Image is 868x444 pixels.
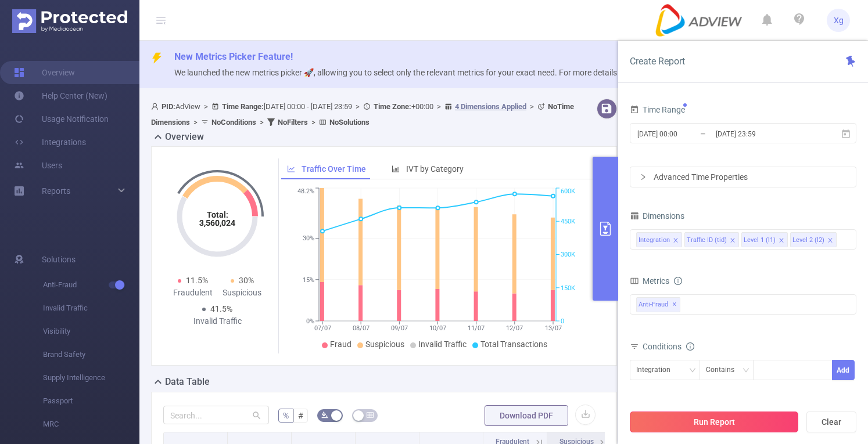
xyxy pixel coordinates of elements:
[630,56,685,67] span: Create Report
[193,315,242,327] div: Invalid Traffic
[210,304,232,313] span: 41.5%
[365,340,404,349] span: Suspicious
[43,320,139,343] span: Visibility
[306,317,314,325] tspan: 0%
[12,9,127,33] img: Protected Media
[222,102,264,111] b: Time Range:
[674,277,682,285] i: icon: info-circle
[630,167,856,187] div: icon: rightAdvanced Time Properties
[165,375,210,389] h2: Data Table
[199,218,235,228] tspan: 3,560,024
[827,237,833,244] i: icon: close
[636,360,679,380] div: Integration
[429,324,446,332] tspan: 10/07
[168,287,217,299] div: Fraudulent
[374,102,411,111] b: Time Zone:
[151,102,574,127] span: AdView [DATE] 00:00 - [DATE] 23:59 +00:00
[42,186,70,196] span: Reports
[391,324,408,332] tspan: 09/07
[43,413,139,436] span: MRC
[743,367,749,375] i: icon: down
[468,324,485,332] tspan: 11/07
[43,273,139,297] span: Anti-Fraud
[689,367,696,375] i: icon: down
[673,237,679,244] i: icon: close
[636,297,680,312] span: Anti-Fraud
[630,276,669,286] span: Metrics
[163,406,269,424] input: Search...
[43,297,139,320] span: Invalid Traffic
[162,102,175,111] b: PID:
[485,405,568,426] button: Download PDF
[792,233,824,248] div: Level 2 (l2)
[352,102,363,111] span: >
[14,131,86,154] a: Integrations
[561,188,575,196] tspan: 600K
[256,118,267,127] span: >
[744,233,776,248] div: Level 1 (l1)
[330,340,351,349] span: Fraud
[545,324,562,332] tspan: 13/07
[480,340,547,349] span: Total Transactions
[165,130,204,144] h2: Overview
[151,103,162,110] i: icon: user
[630,105,685,114] span: Time Range
[639,233,670,248] div: Integration
[151,52,163,64] i: icon: thunderbolt
[506,324,523,332] tspan: 12/07
[636,232,682,247] li: Integration
[686,342,694,351] i: icon: info-circle
[526,102,537,111] span: >
[42,248,76,271] span: Solutions
[367,411,374,418] i: icon: table
[433,102,444,111] span: >
[640,174,647,181] i: icon: right
[406,164,464,174] span: IVT by Category
[672,298,677,312] span: ✕
[687,233,727,248] div: Traffic ID (tid)
[297,188,314,196] tspan: 48.2%
[455,102,526,111] u: 4 Dimensions Applied
[14,84,107,107] a: Help Center (New)
[741,232,788,247] li: Level 1 (l1)
[806,411,856,432] button: Clear
[790,232,837,247] li: Level 2 (l2)
[643,342,694,351] span: Conditions
[283,411,289,420] span: %
[630,211,684,221] span: Dimensions
[353,324,370,332] tspan: 08/07
[561,284,575,292] tspan: 150K
[779,237,784,244] i: icon: close
[303,276,314,284] tspan: 15%
[298,411,303,420] span: #
[278,118,308,127] b: No Filters
[561,218,575,225] tspan: 450K
[217,287,267,299] div: Suspicious
[190,118,201,127] span: >
[14,61,75,84] a: Overview
[287,165,295,173] i: icon: line-chart
[730,237,736,244] i: icon: close
[186,276,208,285] span: 11.5%
[706,360,743,380] div: Contains
[561,317,564,325] tspan: 0
[392,165,400,173] i: icon: bar-chart
[314,324,331,332] tspan: 07/07
[303,235,314,243] tspan: 30%
[207,210,228,219] tspan: Total:
[684,232,739,247] li: Traffic ID (tid)
[174,51,293,62] span: New Metrics Picker Feature!
[832,360,855,380] button: Add
[43,343,139,366] span: Brand Safety
[43,366,139,389] span: Supply Intelligence
[200,102,211,111] span: >
[43,389,139,413] span: Passport
[329,118,370,127] b: No Solutions
[42,179,70,203] a: Reports
[14,154,62,177] a: Users
[561,251,575,259] tspan: 300K
[636,126,730,142] input: Start date
[630,411,798,432] button: Run Report
[715,126,809,142] input: End date
[211,118,256,127] b: No Conditions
